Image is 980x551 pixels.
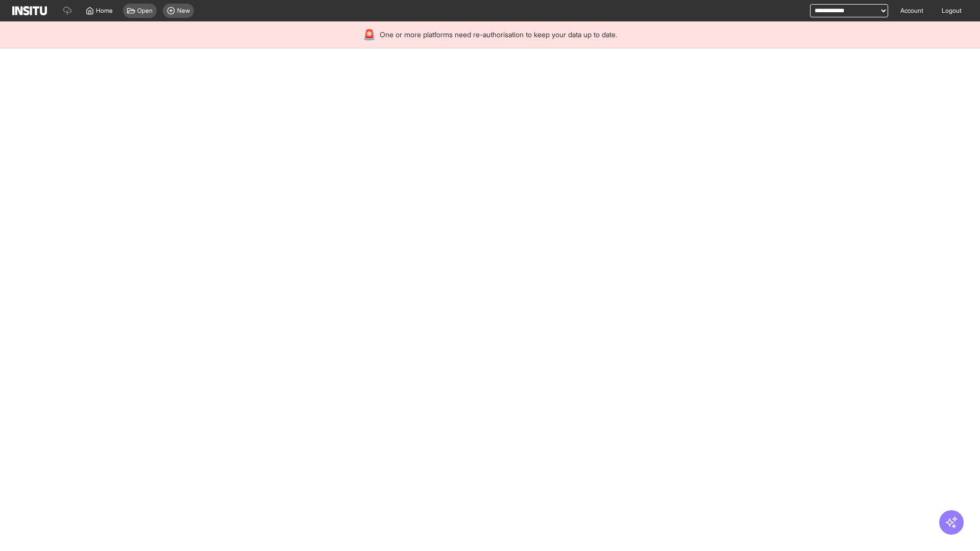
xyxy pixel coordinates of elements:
[363,28,376,42] div: 🚨
[12,6,47,15] img: Logo
[96,7,113,15] span: Home
[380,30,617,40] span: One or more platforms need re-authorisation to keep your data up to date.
[137,7,153,15] span: Open
[177,7,190,15] span: New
